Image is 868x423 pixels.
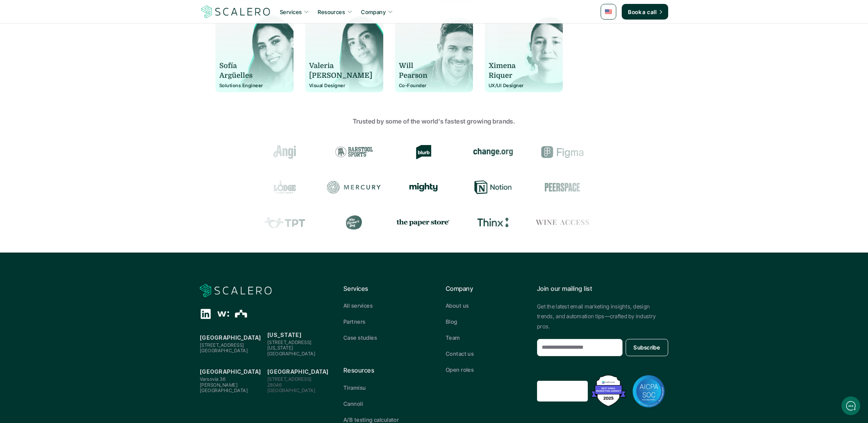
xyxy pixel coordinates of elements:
[200,4,272,19] img: Scalero company logotype
[841,396,860,415] iframe: gist-messenger-bubble-iframe
[267,339,312,345] span: [STREET_ADDRESS]
[200,5,272,19] a: Scalero company logotype
[50,56,94,62] span: New conversation
[361,8,386,16] p: Company
[200,368,261,375] strong: [GEOGRAPHIC_DATA]
[309,61,372,71] p: Valeria
[219,71,283,81] p: Argüelles
[267,345,315,356] span: [US_STATE][GEOGRAPHIC_DATA]
[628,8,656,16] p: Book a call
[399,61,462,71] p: Will
[626,339,668,356] button: Subscribe
[343,384,422,392] a: Tiramisu
[200,283,272,298] img: Scalero company logotype
[446,333,525,342] a: Team
[446,284,525,294] p: Company
[446,301,525,310] a: About us
[267,368,329,375] strong: [GEOGRAPHIC_DATA]
[343,400,363,408] p: Cannoli
[318,8,345,16] p: Resources
[446,366,474,374] p: Open roles
[489,83,559,88] p: UX/UI Designer
[343,301,422,310] a: All services
[219,61,283,71] p: Sofía
[446,333,460,342] p: Team
[343,333,377,342] p: Case studies
[589,373,628,409] img: Best Email Marketing Agency 2025 - Recognized by Mailmodo
[446,350,525,358] a: Contact us
[65,273,99,278] span: We run on Gist
[399,71,462,81] p: Pearson
[267,332,301,338] strong: [US_STATE]
[6,50,150,67] button: New conversation
[399,83,469,88] p: Co-Founder
[489,61,552,71] p: Ximena
[267,376,331,393] p: [STREET_ADDRESS] 28046 [GEOGRAPHIC_DATA]
[343,317,365,326] p: Partners
[343,333,422,342] a: Case studies
[537,284,668,294] p: Join our mailing list
[343,284,422,294] p: Services
[489,71,552,81] p: Riquer
[200,348,248,353] span: [GEOGRAPHIC_DATA]
[200,387,248,393] span: [GEOGRAPHIC_DATA]
[309,71,372,81] p: [PERSON_NAME]
[343,384,366,392] p: Tiramisu
[446,301,469,310] p: About us
[280,8,302,16] p: Services
[537,301,668,331] p: Get the latest email marketing insights, design trends, and automation tips—crafted by industry p...
[446,350,474,358] p: Contact us
[446,317,457,326] p: Blog
[446,366,525,374] a: Open roles
[633,343,660,351] p: Subscribe
[200,342,244,348] span: [STREET_ADDRESS]
[622,4,668,20] a: Book a call
[219,83,290,88] p: Solutions Engineer
[200,376,226,382] span: Varsovia 36
[343,400,422,408] a: Cannoli
[343,366,422,376] p: Resources
[343,301,373,310] p: All services
[343,317,422,326] a: Partners
[200,334,261,341] strong: [GEOGRAPHIC_DATA]
[200,382,238,388] span: [PERSON_NAME]
[446,317,525,326] a: Blog
[309,83,379,88] p: Visual Designer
